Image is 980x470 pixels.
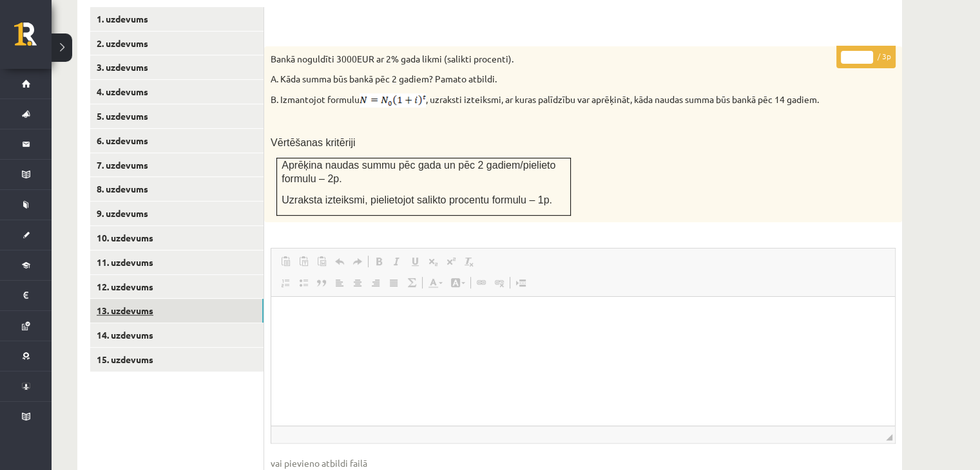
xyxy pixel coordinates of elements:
a: Rīgas 1. Tālmācības vidusskola [14,23,52,55]
a: Atsaistīt [490,274,508,291]
a: Centrēti [349,274,367,291]
a: Ielīmēt (vadīšanas taustiņš+V) [276,253,294,270]
p: A. Kāda summa būs bankā pēc 2 gadiem? Pamato atbildi. [271,73,831,86]
a: 6. uzdevums [90,129,264,153]
a: 3. uzdevums [90,55,264,79]
a: Apakšraksts [424,253,442,270]
span: vai pievieno atbildi failā [271,456,896,470]
p: Bankā noguldīti 3000EUR ar 2% gada likmi (salikti procenti). [271,53,831,66]
span: Mērogot [886,434,892,440]
a: Saite (vadīšanas taustiņš+K) [472,274,490,291]
a: Atkārtot (vadīšanas taustiņš+Y) [349,253,367,270]
a: 9. uzdevums [90,202,264,225]
span: Vērtēšanas kritēriji [271,137,356,148]
a: Bloka citāts [312,274,331,291]
a: 7. uzdevums [90,153,264,177]
a: 11. uzdevums [90,250,264,274]
a: Izlīdzināt pa kreisi [331,274,349,291]
a: 15. uzdevums [90,348,264,371]
a: Ievietot/noņemt numurētu sarakstu [276,274,294,291]
a: Math [403,274,421,291]
a: Ievietot no Worda [312,253,331,270]
a: Slīpraksts (vadīšanas taustiņš+I) [388,253,406,270]
a: Atcelt (vadīšanas taustiņš+Z) [331,253,349,270]
span: Uzraksta izteiksmi, pielietojot salikto procentu formulu – 1p. [282,194,552,205]
a: Augšraksts [442,253,460,270]
a: 14. uzdevums [90,323,264,347]
a: Izlīdzināt pa labi [367,274,385,291]
a: Ievietot/noņemt sarakstu ar aizzīmēm [294,274,312,291]
iframe: Bagātinātā teksta redaktors, wiswyg-editor-user-answer-47024823270200 [271,297,895,426]
a: Fona krāsa [447,274,469,291]
a: 2. uzdevums [90,32,264,55]
a: Ievietot kā vienkāršu tekstu (vadīšanas taustiņš+pārslēgšanas taustiņš+V) [294,253,312,270]
a: 13. uzdevums [90,299,264,323]
span: Aprēķina naudas summu pēc gada un pēc 2 gadiem/pielieto formulu – 2p. [282,160,555,184]
a: Noņemt stilus [460,253,478,270]
img: Balts.jpg [277,23,296,33]
a: 5. uzdevums [90,104,264,128]
a: 10. uzdevums [90,226,264,250]
a: 1. uzdevums [90,7,264,31]
a: Pasvītrojums (vadīšanas taustiņš+U) [406,253,424,270]
img: abKzNoQdn8AiC0FK4ZBNgkAAAAASUVORK5CYII= [360,93,426,108]
p: B. Izmantojot formulu , uzraksti izteiksmi, ar kuras palīdzību var aprēķināt, kāda naudas summa b... [271,93,831,108]
p: / 3p [836,46,896,68]
a: 4. uzdevums [90,80,264,104]
a: 12. uzdevums [90,275,264,299]
a: 8. uzdevums [90,177,264,201]
a: Treknraksts (vadīšanas taustiņš+B) [370,253,388,270]
a: Teksta krāsa [424,274,447,291]
a: Izlīdzināt malas [385,274,403,291]
a: Ievietot lapas pārtraukumu drukai [512,274,530,291]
